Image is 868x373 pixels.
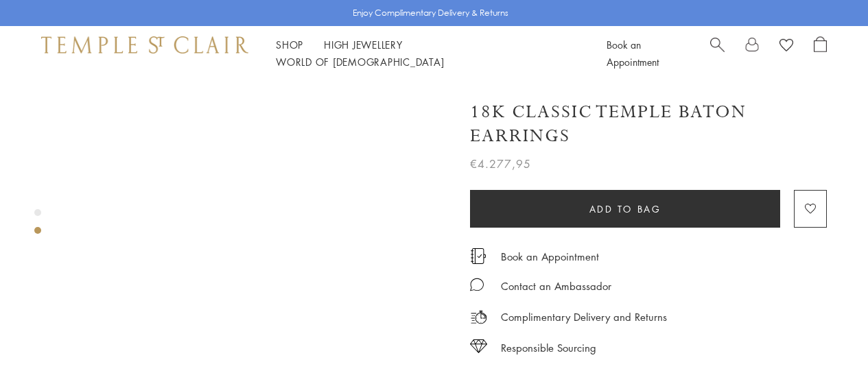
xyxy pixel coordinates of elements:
[814,36,827,71] a: Open Shopping Bag
[470,248,486,264] img: icon_appointment.svg
[589,202,661,217] span: Add to bag
[470,100,827,148] h1: 18K Classic Temple Baton Earrings
[501,249,599,264] a: Book an Appointment
[501,309,667,326] p: Complimentary Delivery and Returns
[324,38,403,51] a: High JewelleryHigh Jewellery
[34,206,41,245] div: Product gallery navigation
[607,38,659,69] a: Book an Appointment
[470,339,487,353] img: icon_sourcing.svg
[779,36,793,57] a: View Wishlist
[276,36,576,71] nav: Main navigation
[470,155,531,173] span: €4.277,95
[276,55,444,69] a: World of [DEMOGRAPHIC_DATA]World of [DEMOGRAPHIC_DATA]
[710,36,725,71] a: Search
[353,6,508,20] p: Enjoy Complimentary Delivery & Returns
[470,278,484,291] img: MessageIcon-01_2.svg
[501,278,611,295] div: Contact an Ambassador
[41,36,248,53] img: Temple St. Clair
[470,309,487,326] img: icon_delivery.svg
[470,190,780,228] button: Add to bag
[501,339,596,357] div: Responsible Sourcing
[276,38,303,51] a: ShopShop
